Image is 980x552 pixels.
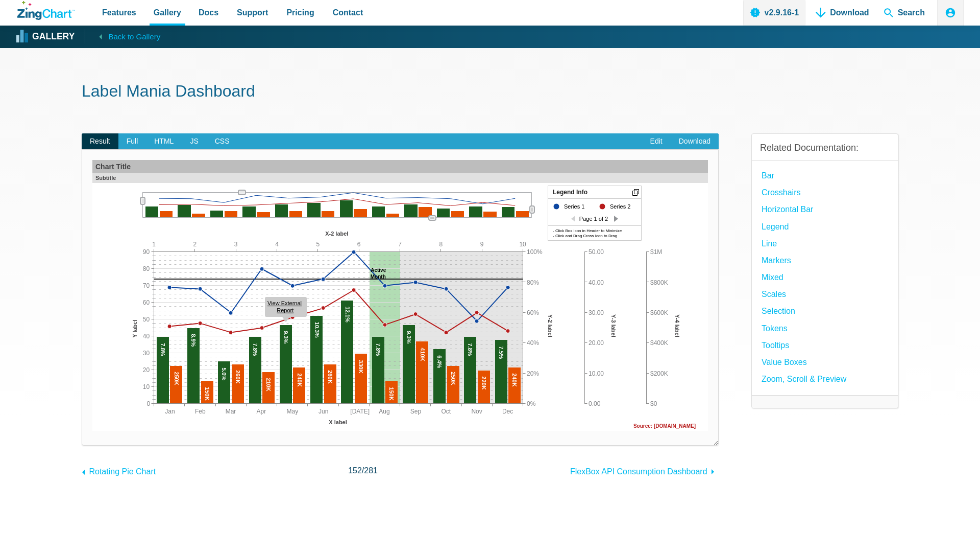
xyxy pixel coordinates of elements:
a: Download [671,133,719,150]
a: Line [762,237,777,250]
a: Tokens [762,321,788,335]
a: Scales [762,287,786,301]
span: Gallery [154,6,181,19]
a: FlexBox API Consumption Dashboard [570,462,719,478]
a: Crosshairs [762,186,800,199]
span: Features [102,6,136,19]
span: Pricing [286,6,314,19]
span: JS [182,133,206,150]
span: Docs [199,6,218,19]
strong: Gallery [32,32,75,41]
h3: Related Documentation: [760,142,890,154]
span: Full [118,133,146,150]
span: Result [82,133,118,150]
a: Tooltips [762,338,789,352]
span: / [348,464,378,477]
a: Back to Gallery [85,29,160,43]
a: Mixed [762,270,783,284]
a: Edit [642,133,671,150]
span: Contact [333,6,363,19]
a: ZingChart Logo. Click to return to the homepage [17,1,75,20]
a: Bar [762,169,774,182]
span: CSS [207,133,238,150]
span: Rotating Pie Chart [89,467,156,476]
span: 152 [348,466,362,475]
a: Legend [762,220,789,234]
span: 281 [364,466,378,475]
a: Value Boxes [762,355,807,369]
span: Support [237,6,268,19]
span: FlexBox API Consumption Dashboard [570,467,707,476]
a: Markers [762,254,791,267]
span: HTML [146,133,182,150]
span: Back to Gallery [108,30,160,43]
a: Gallery [17,29,75,44]
a: Rotating Pie Chart [82,462,156,478]
a: Selection [762,304,795,318]
h1: Label Mania Dashboard [82,81,898,104]
a: Horizontal Bar [762,202,813,216]
a: Zoom, Scroll & Preview [762,372,846,386]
